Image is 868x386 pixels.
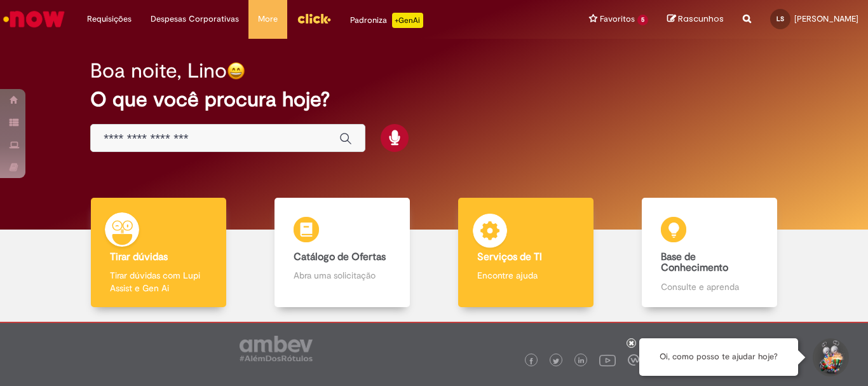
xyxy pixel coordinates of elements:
[794,13,858,24] span: [PERSON_NAME]
[667,13,724,25] a: Rascunhos
[250,198,434,308] a: Catálogo de Ofertas Abra uma solicitação
[67,198,250,308] a: Tirar dúvidas Tirar dúvidas com Lupi Assist e Gen Ai
[661,251,728,275] b: Base de Conhecimento
[628,354,639,366] img: logo_footer_workplace.png
[227,62,245,80] img: happy-face.png
[618,198,801,308] a: Base de Conhecimento Consulte e aprenda
[661,280,757,293] p: Consulte e aprenda
[350,13,423,28] div: Padroniza
[258,13,278,25] span: More
[110,269,207,294] p: Tirar dúvidas com Lupi Assist e Gen Ai
[294,251,386,263] b: Catálogo de Ofertas
[528,358,534,364] img: logo_footer_facebook.png
[392,13,423,28] p: +GenAi
[87,13,132,25] span: Requisições
[90,88,778,111] h2: O que você procura hoje?
[637,15,648,25] span: 5
[639,338,798,376] div: Oi, como posso te ajudar hoje?
[240,336,313,361] img: logo_footer_ambev_rotulo_gray.png
[811,338,849,376] button: Iniciar Conversa de Suporte
[294,269,390,282] p: Abra uma solicitação
[1,6,67,32] img: ServiceNow
[151,13,239,25] span: Despesas Corporativas
[477,251,542,263] b: Serviços de TI
[553,358,559,364] img: logo_footer_twitter.png
[678,13,724,25] span: Rascunhos
[776,15,784,23] span: LS
[578,357,585,365] img: logo_footer_linkedin.png
[90,60,227,82] h2: Boa noite, Lino
[110,251,168,263] b: Tirar dúvidas
[599,352,616,368] img: logo_footer_youtube.png
[434,198,618,308] a: Serviços de TI Encontre ajuda
[297,9,331,28] img: click_logo_yellow_360x200.png
[600,13,635,25] span: Favoritos
[477,269,574,282] p: Encontre ajuda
